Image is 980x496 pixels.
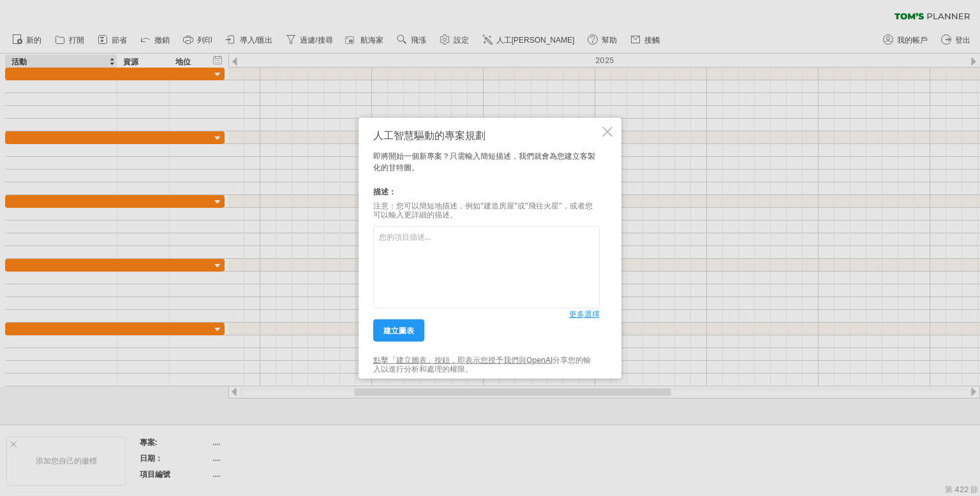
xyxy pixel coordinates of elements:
[373,201,593,219] font: 注意：您可以簡短地描述，例如“建造房屋”或“飛往火星”，或者您可以輸入更詳細的描述。
[373,355,591,374] font: 分享您的輸入
[373,187,396,196] font: 描述：
[373,151,595,172] font: 即將開始一個新專案？只需輸入簡短描述，我們就會為您建立客製化的甘特圖。
[569,309,600,319] font: 更多選擇
[381,364,473,374] font: 以進行分析和處理的權限。
[569,309,600,320] a: 更多選擇
[373,319,424,342] a: 建立圖表
[383,326,414,335] font: 建立圖表
[373,129,486,142] font: 人工智慧驅動的專案規劃
[373,355,553,365] a: 點擊「建立圖表」按鈕，即表示您授予我們與OpenAI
